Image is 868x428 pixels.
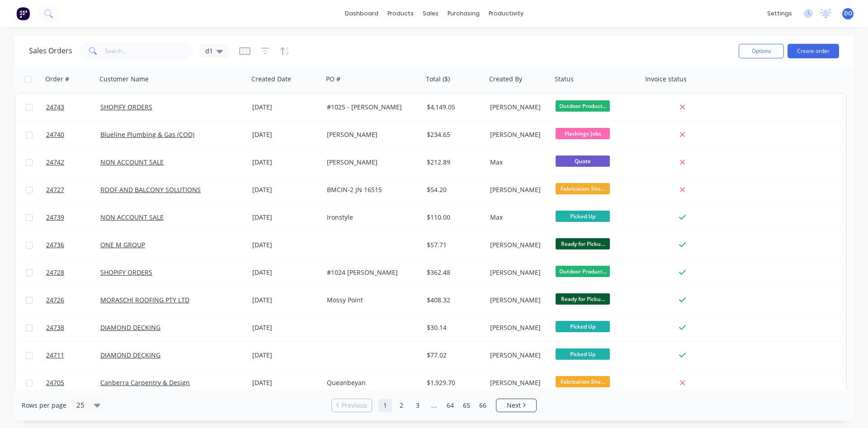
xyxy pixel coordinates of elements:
[327,213,415,222] div: Ironstyle
[556,183,610,194] span: Fabrication She...
[739,44,784,58] button: Options
[489,75,522,84] div: Created By
[100,296,189,304] a: MORASCHI ROOFING PTY LTD
[490,323,546,332] div: [PERSON_NAME]
[427,103,480,112] div: $4,149.05
[29,47,72,55] h1: Sales Orders
[418,7,443,20] div: sales
[45,75,69,84] div: Order #
[100,130,194,139] a: Blueline Plumbing & Gas (COD)
[326,75,340,84] div: PO #
[46,158,64,167] span: 24742
[556,348,610,360] span: Picked Up
[46,378,64,387] span: 24705
[443,7,484,20] div: purchasing
[46,351,64,360] span: 24711
[252,103,320,112] div: [DATE]
[46,369,100,396] a: 24705
[46,268,64,277] span: 24728
[555,75,574,84] div: Status
[427,240,480,249] div: $57.71
[427,378,480,387] div: $1,929.70
[496,401,536,410] a: Next page
[100,103,152,111] a: SHOPIFY ORDERS
[490,296,546,305] div: [PERSON_NAME]
[556,376,610,387] span: Fabrication She...
[16,7,30,20] img: Factory
[46,240,64,249] span: 24736
[46,185,64,194] span: 24727
[252,185,320,194] div: [DATE]
[46,296,64,305] span: 24726
[763,7,797,20] div: settings
[46,121,100,148] a: 24740
[105,42,193,60] input: Search...
[490,351,546,360] div: [PERSON_NAME]
[490,185,546,194] div: [PERSON_NAME]
[427,158,480,167] div: $212.89
[46,287,100,314] a: 24726
[556,238,610,249] span: Ready for Picku...
[251,75,291,84] div: Created Date
[252,130,320,139] div: [DATE]
[556,211,610,222] span: Picked Up
[100,240,145,249] a: ONE M GROUP
[100,378,190,387] a: Canberra Carpentry & Design
[46,213,64,222] span: 24739
[645,75,687,84] div: Invoice status
[327,158,415,167] div: [PERSON_NAME]
[46,103,64,112] span: 24743
[100,213,164,221] a: NON ACCOUNT SALE
[427,351,480,360] div: $77.02
[100,158,164,166] a: NON ACCOUNT SALE
[328,399,540,412] ul: Pagination
[556,321,610,332] span: Picked Up
[490,240,546,249] div: [PERSON_NAME]
[427,213,480,222] div: $110.00
[100,185,201,194] a: ROOF AND BALCONY SOLUTIONS
[46,130,64,139] span: 24740
[46,204,100,231] a: 24739
[395,399,408,412] a: Page 2
[100,268,152,277] a: SHOPIFY ORDERS
[46,323,64,332] span: 24738
[443,399,457,412] a: Page 64
[426,75,450,84] div: Total ($)
[556,155,610,167] span: Quote
[46,342,100,369] a: 24711
[490,213,546,222] div: Max
[100,351,160,359] a: DIAMOND DECKING
[427,268,480,277] div: $362.48
[556,100,610,112] span: Outdoor Product...
[484,7,528,20] div: productivity
[46,259,100,286] a: 24728
[327,103,415,112] div: #1025 - [PERSON_NAME]
[490,268,546,277] div: [PERSON_NAME]
[556,266,610,277] span: Outdoor Product...
[252,268,320,277] div: [DATE]
[383,7,418,20] div: products
[252,296,320,305] div: [DATE]
[327,268,415,277] div: #1024 [PERSON_NAME]
[490,103,546,112] div: [PERSON_NAME]
[46,231,100,259] a: 24736
[46,176,100,203] a: 24727
[427,323,480,332] div: $30.14
[22,401,66,410] span: Rows per page
[327,185,415,194] div: BMCIN-2 JN 16515
[252,158,320,167] div: [DATE]
[252,240,320,249] div: [DATE]
[205,46,213,56] span: d1
[411,399,425,412] a: Page 3
[490,130,546,139] div: [PERSON_NAME]
[556,128,610,139] span: Flashings Jobs
[252,351,320,360] div: [DATE]
[427,185,480,194] div: $54.20
[378,399,392,412] a: Page 1 is your current page
[46,149,100,176] a: 24742
[476,399,490,412] a: Page 66
[490,378,546,387] div: [PERSON_NAME]
[427,399,441,412] a: Jump forward
[327,130,415,139] div: [PERSON_NAME]
[844,9,852,18] span: DO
